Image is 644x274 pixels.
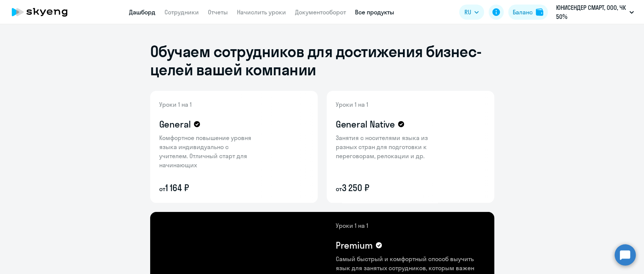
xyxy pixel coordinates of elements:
p: ЮНИСЕНДЕР СМАРТ, ООО, ЧК 50% [556,3,626,21]
p: Комфортное повышение уровня языка индивидуально с учителем. Отличный старт для начинающих [159,133,257,170]
a: Все продукты [355,8,394,16]
p: Уроки 1 на 1 [336,100,434,109]
h4: General [159,118,191,130]
button: RU [459,5,484,20]
img: balance [536,8,543,16]
button: ЮНИСЕНДЕР СМАРТ, ООО, ЧК 50% [552,3,638,21]
p: Занятия с носителями языка из разных стран для подготовки к переговорам, релокации и др. [336,133,434,160]
h4: Premium [336,239,373,251]
button: Балансbalance [508,5,548,20]
img: general-content-bg.png [150,91,264,203]
img: general-native-content-bg.png [327,91,446,203]
a: Документооборот [295,8,346,16]
p: 1 164 ₽ [159,182,257,194]
small: от [159,185,165,193]
div: Баланс [513,8,533,17]
span: RU [464,8,471,17]
p: Уроки 1 на 1 [336,221,485,230]
p: Уроки 1 на 1 [159,100,257,109]
a: Отчеты [208,8,228,16]
small: от [336,185,342,193]
a: Сотрудники [164,8,199,16]
h1: Обучаем сотрудников для достижения бизнес-целей вашей компании [150,42,494,79]
p: 3 250 ₽ [336,182,434,194]
a: Начислить уроки [237,8,286,16]
h4: General Native [336,118,395,130]
a: Дашборд [129,8,155,16]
